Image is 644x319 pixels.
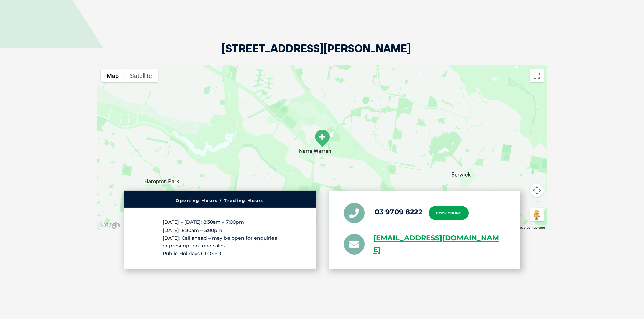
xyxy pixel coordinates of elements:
[101,69,124,82] button: Show street map
[375,208,422,216] a: 03 9709 8222
[530,69,544,82] button: Toggle fullscreen view
[163,218,278,258] p: [DATE] – [DATE]: 8:30am – 7:00pm [DATE]: 8:30am – 5:00pm [DATE]: Call ahead – may be open for enq...
[222,43,411,65] h2: [STREET_ADDRESS][PERSON_NAME]
[373,232,505,256] a: [EMAIL_ADDRESS][DOMAIN_NAME]
[530,184,544,197] button: Map camera controls
[128,198,312,203] h6: Opening Hours / Trading Hours
[124,69,158,82] button: Show satellite imagery
[429,206,469,220] a: Book Online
